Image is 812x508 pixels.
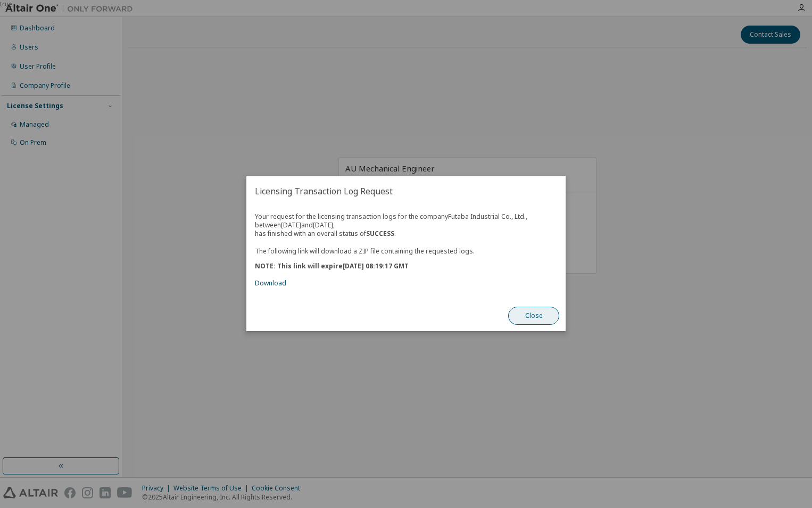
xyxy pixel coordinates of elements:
div: Your request for the licensing transaction logs for the company Futaba Industrial Co., Ltd. , bet... [255,212,557,288]
h2: Licensing Transaction Log Request [246,176,566,206]
a: Download [255,279,286,288]
b: NOTE: This link will expire [DATE] 08:19:17 GMT [255,262,409,271]
button: Close [508,307,559,325]
p: The following link will download a ZIP file containing the requested logs. [255,247,557,256]
b: SUCCESS [366,229,394,238]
